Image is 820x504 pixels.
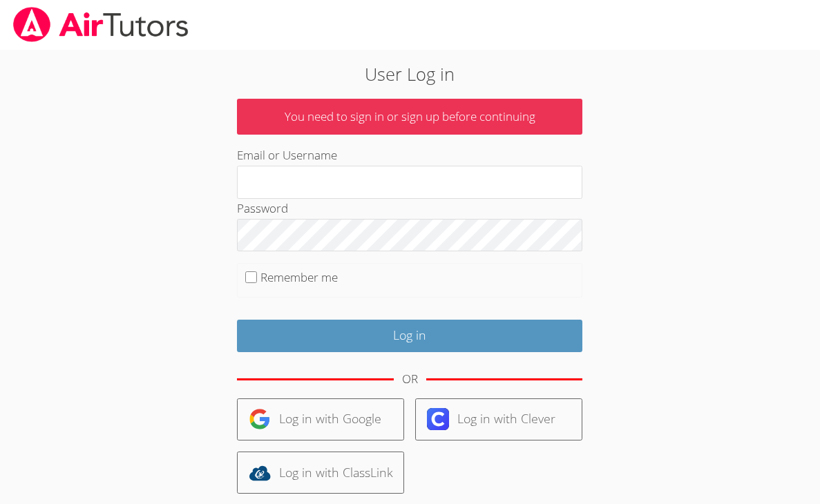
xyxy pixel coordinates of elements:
[249,408,271,430] img: google-logo-50288ca7cdecda66e5e0955fdab243c47b7ad437acaf1139b6f446037453330a.svg
[415,398,582,440] a: Log in with Clever
[237,99,582,135] p: You need to sign in or sign up before continuing
[12,7,190,42] img: airtutors_banner-c4298cdbf04f3fff15de1276eac7730deb9818008684d7c2e4769d2f7ddbe033.png
[402,369,418,389] div: OR
[249,462,271,484] img: classlink-logo-d6bb404cc1216ec64c9a2012d9dc4662098be43eaf13dc465df04b49fa7ab582.svg
[427,408,449,430] img: clever-logo-6eab21bc6e7a338710f1a6ff85c0baf02591cd810cc4098c63d3a4b26e2feb20.svg
[237,147,337,163] label: Email or Username
[237,200,288,216] label: Password
[237,320,582,352] input: Log in
[237,398,404,440] a: Log in with Google
[260,269,338,285] label: Remember me
[237,452,404,494] a: Log in with ClassLink
[189,61,631,87] h2: User Log in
